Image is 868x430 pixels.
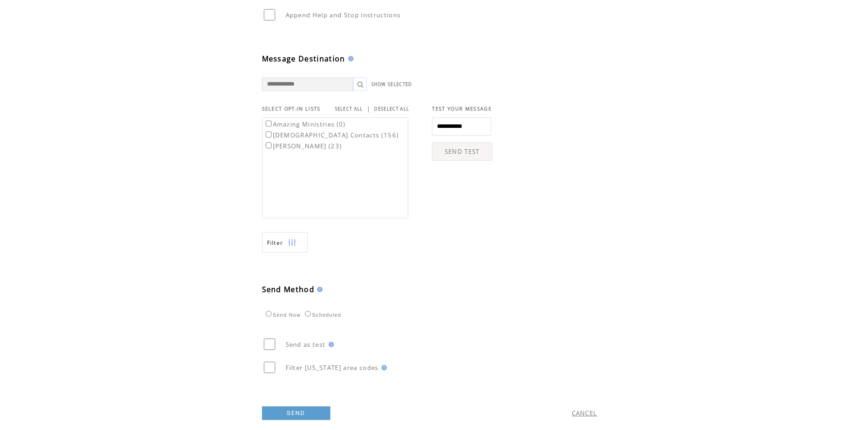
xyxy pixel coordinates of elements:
[266,142,272,148] input: [PERSON_NAME] (23)
[345,56,354,61] img: help.gif
[262,232,308,253] a: Filter
[266,311,272,317] input: Send Now
[374,106,409,112] a: DESELECT ALL
[367,105,370,113] span: |
[432,142,492,161] a: SEND TEST
[335,106,363,112] a: SELECT ALL
[286,364,379,372] span: Filter [US_STATE] area codes
[263,312,301,318] label: Send Now
[286,11,401,19] span: Append Help and Stop instructions
[264,120,346,128] label: Amazing Ministries (0)
[572,409,597,417] a: CANCEL
[303,312,341,318] label: Scheduled
[262,406,330,420] a: SEND
[432,106,492,112] span: TEST YOUR MESSAGE
[264,131,399,139] label: [DEMOGRAPHIC_DATA] Contacts (156)
[267,239,283,247] span: Show filters
[326,342,334,347] img: help.gif
[262,54,345,64] span: Message Destination
[288,233,296,253] img: filters.png
[266,132,272,137] input: [DEMOGRAPHIC_DATA] Contacts (156)
[262,106,321,112] span: SELECT OPT-IN LISTS
[371,81,412,87] a: SHOW SELECTED
[264,142,342,150] label: [PERSON_NAME] (23)
[262,284,315,294] span: Send Method
[286,340,326,349] span: Send as test
[266,121,272,126] input: Amazing Ministries (0)
[305,311,311,317] input: Scheduled
[314,287,323,292] img: help.gif
[379,365,387,370] img: help.gif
